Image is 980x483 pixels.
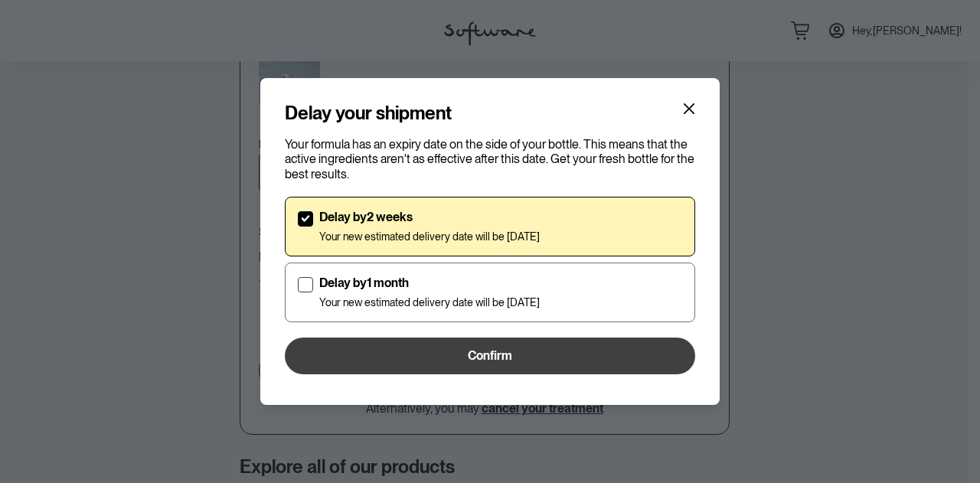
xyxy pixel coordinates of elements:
[319,296,540,309] p: Your new estimated delivery date will be [DATE]
[468,348,512,363] span: Confirm
[285,137,695,181] p: Your formula has an expiry date on the side of your bottle. This means that the active ingredient...
[319,230,540,243] p: Your new estimated delivery date will be [DATE]
[285,338,695,374] button: Confirm
[319,276,540,290] p: Delay by 1 month
[285,103,452,125] h4: Delay your shipment
[677,96,701,121] button: Close
[319,210,540,224] p: Delay by 2 weeks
